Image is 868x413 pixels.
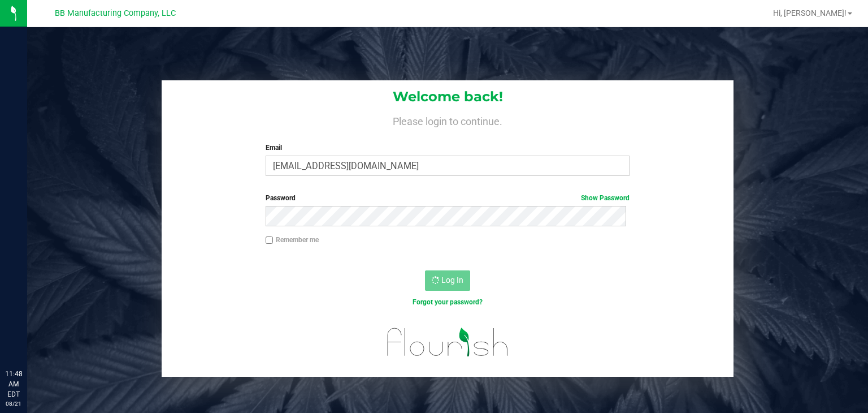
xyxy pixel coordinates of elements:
span: Log In [441,276,463,285]
label: Remember me [266,235,319,245]
span: Password [266,194,296,202]
button: Log In [425,270,470,291]
span: Hi, [PERSON_NAME]! [773,8,847,18]
a: Forgot your password? [413,298,483,306]
input: Remember me [266,236,274,244]
a: Show Password [581,194,630,202]
span: BB Manufacturing Company, LLC [55,8,176,18]
p: 08/21 [5,399,22,408]
label: Email [266,143,630,153]
img: flourish_logo.svg [376,319,519,365]
p: 11:48 AM EDT [5,369,22,399]
h4: Please login to continue. [162,113,734,127]
h1: Welcome back! [162,89,734,104]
